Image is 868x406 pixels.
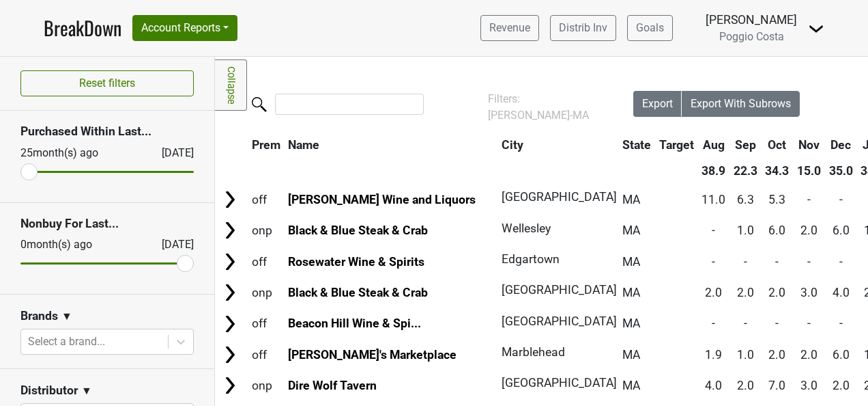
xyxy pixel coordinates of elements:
[768,379,785,392] span: 7.0
[627,15,673,41] a: Goals
[768,224,785,237] span: 6.0
[20,217,194,231] h3: Nonbuy For Last...
[701,193,725,206] span: 11.0
[719,30,784,43] span: Poggio Costa
[502,221,551,235] span: Wellesley
[622,316,640,330] span: MA
[762,133,793,157] th: Oct: activate to sort column ascending
[480,15,539,41] a: Revenue
[20,236,129,253] div: 0 month(s) ago
[682,91,800,117] button: Export With Subrows
[737,224,754,237] span: 1.0
[288,348,457,362] a: [PERSON_NAME]'s Marketplace
[149,145,194,161] div: [DATE]
[775,316,779,330] span: -
[659,138,694,152] span: Target
[622,379,640,392] span: MA
[622,255,640,269] span: MA
[698,133,729,157] th: Aug: activate to sort column ascending
[737,379,754,392] span: 2.0
[288,255,424,269] a: Rosewater Wine & Spirits
[220,282,240,303] img: Arrow right
[220,344,240,365] img: Arrow right
[839,316,843,330] span: -
[762,159,793,183] th: 34.3
[839,193,843,206] span: -
[502,376,617,390] span: [GEOGRAPHIC_DATA]
[502,252,560,266] span: Edgartown
[833,224,850,237] span: 6.0
[705,379,722,392] span: 4.0
[248,185,284,214] td: off
[20,124,194,139] h3: Purchased Within Last...
[768,193,785,206] span: 5.3
[215,59,247,111] a: Collapse
[800,348,818,362] span: 2.0
[220,314,240,334] img: Arrow right
[706,11,797,29] div: [PERSON_NAME]
[220,375,240,396] img: Arrow right
[550,15,616,41] a: Distrib Inv
[216,133,247,157] th: &nbsp;: activate to sort column ascending
[622,193,640,206] span: MA
[248,133,284,157] th: Prem: activate to sort column ascending
[81,383,92,399] span: ▼
[800,379,818,392] span: 3.0
[800,286,818,299] span: 3.0
[132,15,237,41] button: Account Reports
[833,379,850,392] span: 2.0
[705,348,722,362] span: 1.9
[775,255,779,269] span: -
[288,193,476,206] a: [PERSON_NAME] Wine and Liquors
[712,224,715,237] span: -
[248,216,284,245] td: onp
[768,286,785,299] span: 2.0
[622,348,640,362] span: MA
[622,224,640,237] span: MA
[288,316,421,330] a: Beacon Hill Wine & Spi...
[619,133,654,157] th: State: activate to sort column ascending
[808,21,824,37] img: Dropdown Menu
[288,286,428,299] a: Black & Blue Steak & Crab
[826,159,856,183] th: 35.0
[248,247,284,276] td: off
[288,224,428,237] a: Black & Blue Steak & Crab
[794,133,824,157] th: Nov: activate to sort column ascending
[20,145,129,161] div: 25 month(s) ago
[502,283,617,297] span: [GEOGRAPHIC_DATA]
[20,309,58,323] h3: Brands
[737,348,754,362] span: 1.0
[220,252,240,272] img: Arrow right
[252,138,280,152] span: Prem
[502,190,617,204] span: [GEOGRAPHIC_DATA]
[622,286,640,299] span: MA
[744,316,747,330] span: -
[737,193,754,206] span: 6.3
[833,348,850,362] span: 6.0
[502,345,565,359] span: Marblehead
[691,97,791,110] span: Export With Subrows
[807,316,811,330] span: -
[800,224,818,237] span: 2.0
[826,133,856,157] th: Dec: activate to sort column ascending
[737,286,754,299] span: 2.0
[712,255,715,269] span: -
[794,159,824,183] th: 15.0
[149,236,194,253] div: [DATE]
[248,371,284,401] td: onp
[220,220,240,241] img: Arrow right
[744,255,747,269] span: -
[220,189,240,210] img: Arrow right
[488,91,595,124] div: Filters:
[768,348,785,362] span: 2.0
[833,286,850,299] span: 4.0
[20,70,194,96] button: Reset filters
[698,159,729,183] th: 38.9
[20,383,78,398] h3: Distributor
[288,379,377,392] a: Dire Wolf Tavern
[248,340,284,369] td: off
[488,109,589,122] span: [PERSON_NAME]-MA
[712,316,715,330] span: -
[730,159,761,183] th: 22.3
[61,308,72,325] span: ▼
